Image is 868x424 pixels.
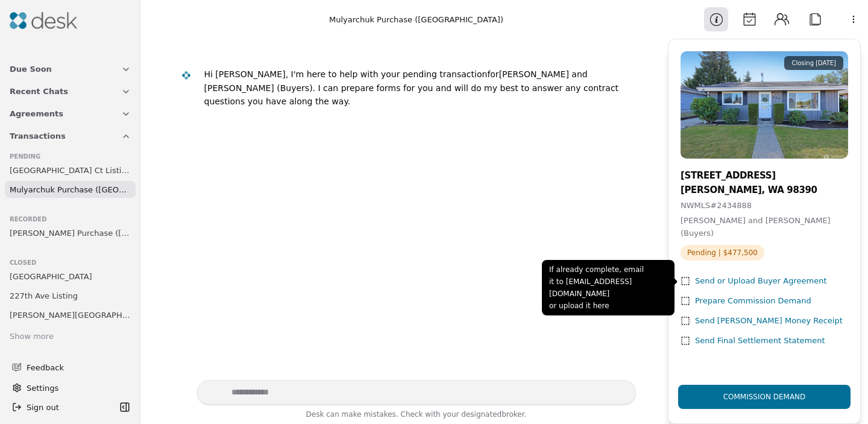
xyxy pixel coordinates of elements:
[2,80,138,103] button: Recent Chats
[681,216,831,238] span: [PERSON_NAME] and [PERSON_NAME] (Buyers)
[10,331,54,343] div: Show more
[681,168,848,183] div: [STREET_ADDRESS]
[681,51,848,159] img: Property
[10,290,78,302] span: 227th Ave Listing
[10,270,92,283] span: [GEOGRAPHIC_DATA]
[329,13,503,26] div: Mulyarchuk Purchase ([GEOGRAPHIC_DATA])
[5,356,131,378] button: Feedback
[695,275,827,288] div: Send or Upload Buyer Agreement
[681,275,827,288] button: Send or Upload Buyer Agreement
[487,69,498,79] div: for
[784,56,843,70] div: Closing [DATE]
[27,361,124,374] span: Feedback
[10,63,52,75] span: Due Soon
[10,258,131,268] div: Closed
[10,12,77,29] img: Desk
[681,183,848,197] div: [PERSON_NAME], WA 98390
[197,380,636,405] textarea: Write your prompt here
[695,315,843,327] div: Send [PERSON_NAME] Money Receipt
[10,85,68,98] span: Recent Chats
[695,335,825,347] div: Send Final Settlement Statement
[10,130,66,142] span: Transactions
[181,71,191,81] img: Desk
[10,309,131,321] span: [PERSON_NAME][GEOGRAPHIC_DATA] Listing
[204,68,626,109] div: [PERSON_NAME] and [PERSON_NAME] (Buyers)
[27,401,59,414] span: Sign out
[7,378,133,397] button: Settings
[7,397,116,417] button: Sign out
[204,83,619,107] div: . I can prepare forms for you and will do my best to answer any contract questions you have along...
[10,227,131,239] span: [PERSON_NAME] Purchase ([STREET_ADDRESS])
[681,200,848,212] div: NWMLS # 2434888
[10,215,131,224] div: Recorded
[678,385,851,409] button: Commission Demand
[10,164,131,177] span: [GEOGRAPHIC_DATA] Ct Listing
[204,69,488,79] div: Hi [PERSON_NAME], I'm here to help with your pending transaction
[197,408,636,424] div: Desk can make mistakes. Check with your broker.
[10,152,131,162] div: Pending
[2,103,138,125] button: Agreements
[461,410,502,419] span: designated
[10,183,131,196] span: Mulyarchuk Purchase ([GEOGRAPHIC_DATA])
[27,382,58,394] span: Settings
[2,125,138,147] button: Transactions
[714,376,816,417] div: Commission Demand
[542,260,675,315] div: If already complete, email it to [EMAIL_ADDRESS][DOMAIN_NAME] or upload it here
[2,58,138,80] button: Due Soon
[10,107,63,120] span: Agreements
[681,245,764,261] span: Pending | $477,500
[695,295,811,308] div: Prepare Commission Demand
